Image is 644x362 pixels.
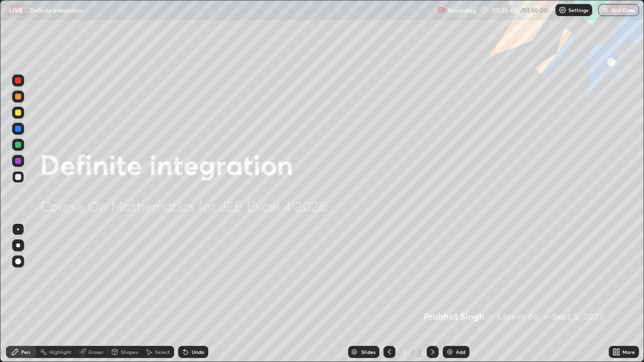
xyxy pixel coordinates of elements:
div: Slides [361,349,375,354]
p: LIVE [9,6,23,14]
div: Pen [21,349,30,354]
div: / [412,349,415,355]
p: Definite integration [30,6,84,14]
div: Eraser [89,349,104,354]
p: Settings [569,8,588,13]
img: class-settings-icons [558,6,567,14]
div: Highlight [49,349,71,354]
div: Select [155,349,170,354]
div: More [622,349,635,354]
img: end-class-cross [602,6,610,14]
img: recording.375f2c34.svg [438,6,446,14]
div: Undo [192,349,204,354]
div: 2 [417,347,423,356]
div: Add [456,349,465,354]
div: Shapes [121,349,138,354]
img: add-slide-button [446,348,454,356]
button: End Class [598,4,639,16]
div: 2 [399,349,410,355]
p: Recording [448,7,476,14]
